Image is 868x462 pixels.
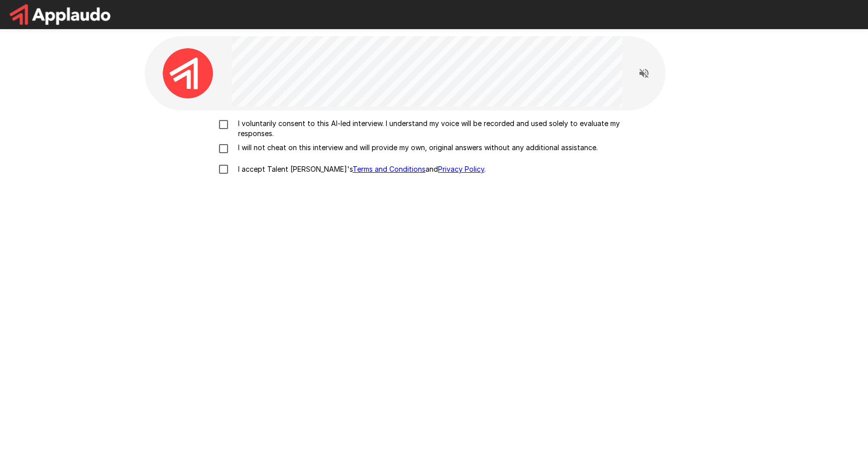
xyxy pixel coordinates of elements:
[353,165,425,173] a: Terms and Conditions
[438,165,484,173] a: Privacy Policy
[234,119,655,139] p: I voluntarily consent to this AI-led interview. I understand my voice will be recorded and used s...
[634,63,654,83] button: Read questions aloud
[234,143,598,153] p: I will not cheat on this interview and will provide my own, original answers without any addition...
[163,48,213,98] img: applaudo_avatar.png
[234,164,486,174] p: I accept Talent [PERSON_NAME]'s and .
